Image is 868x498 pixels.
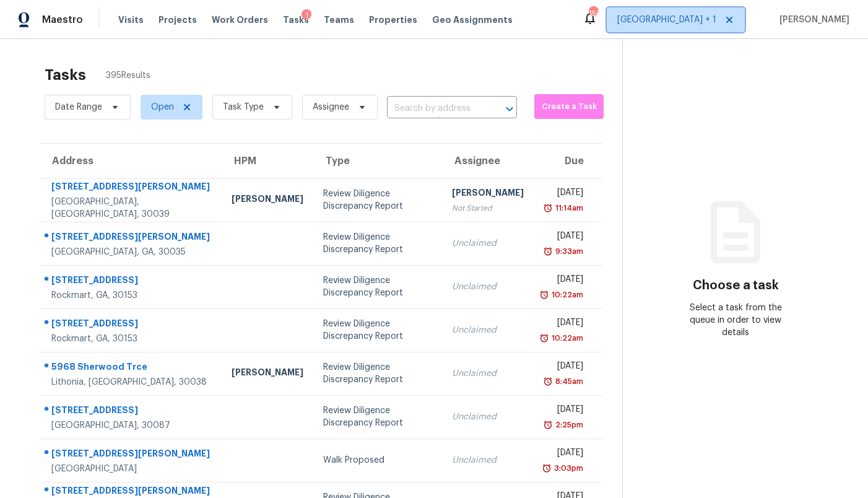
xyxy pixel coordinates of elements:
div: Unclaimed [452,237,524,250]
span: Task Type [223,101,264,113]
span: Work Orders [212,14,268,26]
span: Tasks [283,15,309,24]
div: Lithonia, [GEOGRAPHIC_DATA], 30038 [51,376,212,388]
span: Geo Assignments [432,14,513,26]
th: Due [534,144,603,178]
div: Not Started [452,202,524,214]
div: 156 [589,7,597,20]
button: Create a Task [534,94,604,119]
div: [DATE] [544,273,584,289]
input: Search by address [387,99,482,118]
img: Overdue Alarm Icon [543,202,553,214]
div: [STREET_ADDRESS] [51,317,212,333]
img: Overdue Alarm Icon [543,245,553,258]
div: 9:33am [553,245,583,258]
div: [STREET_ADDRESS] [51,274,212,289]
div: Review Diligence Discrepancy Report [323,318,432,343]
div: [PERSON_NAME] [232,366,303,382]
div: 1 [302,9,311,22]
div: 10:22am [549,289,583,301]
div: Review Diligence Discrepancy Report [323,188,432,212]
div: [GEOGRAPHIC_DATA] [51,463,212,475]
button: Open [501,100,518,118]
span: [PERSON_NAME] [775,14,849,26]
div: Unclaimed [452,367,524,380]
div: Select a task from the queue in order to view details [679,302,792,339]
span: Projects [158,14,197,26]
div: Walk Proposed [323,454,432,466]
div: [STREET_ADDRESS][PERSON_NAME] [51,230,212,246]
div: [DATE] [544,230,584,245]
div: [STREET_ADDRESS] [51,404,212,419]
div: [DATE] [544,447,584,462]
div: Unclaimed [452,411,524,423]
img: Overdue Alarm Icon [543,419,553,431]
div: 5968 Sherwood Trce [51,360,212,376]
div: [STREET_ADDRESS][PERSON_NAME] [51,447,212,463]
div: [GEOGRAPHIC_DATA], GA, 30035 [51,246,212,258]
div: [DATE] [544,317,584,332]
span: 395 Results [106,69,150,82]
div: Unclaimed [452,454,524,466]
div: [PERSON_NAME] [452,186,524,202]
th: HPM [222,144,313,178]
div: [PERSON_NAME] [232,193,303,208]
div: Review Diligence Discrepancy Report [323,361,432,386]
img: Overdue Alarm Icon [542,462,552,474]
h2: Tasks [45,69,86,81]
div: 3:03pm [552,462,583,474]
span: Properties [369,14,417,26]
span: Create a Task [540,100,597,114]
span: Teams [324,14,354,26]
div: [DATE] [544,360,584,375]
th: Type [313,144,442,178]
div: Unclaimed [452,324,524,336]
img: Overdue Alarm Icon [539,289,549,301]
div: [STREET_ADDRESS][PERSON_NAME] [51,180,212,196]
th: Address [40,144,222,178]
span: Visits [118,14,144,26]
th: Assignee [442,144,534,178]
div: Rockmart, GA, 30153 [51,333,212,345]
img: Overdue Alarm Icon [539,332,549,344]
span: Maestro [42,14,83,26]
img: Overdue Alarm Icon [543,375,553,388]
div: 10:22am [549,332,583,344]
div: 11:14am [553,202,583,214]
div: Review Diligence Discrepancy Report [323,274,432,299]
span: Open [151,101,174,113]
span: Date Range [55,101,102,113]
div: [GEOGRAPHIC_DATA], [GEOGRAPHIC_DATA], 30039 [51,196,212,221]
div: 8:45am [553,375,583,388]
div: [DATE] [544,186,584,202]
div: Review Diligence Discrepancy Report [323,231,432,256]
span: [GEOGRAPHIC_DATA] + 1 [617,14,716,26]
div: Rockmart, GA, 30153 [51,289,212,302]
span: Assignee [313,101,349,113]
div: Unclaimed [452,281,524,293]
div: 2:25pm [553,419,583,431]
div: Review Diligence Discrepancy Report [323,404,432,429]
div: [DATE] [544,403,584,419]
div: [GEOGRAPHIC_DATA], 30087 [51,419,212,432]
h3: Choose a task [693,279,779,292]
